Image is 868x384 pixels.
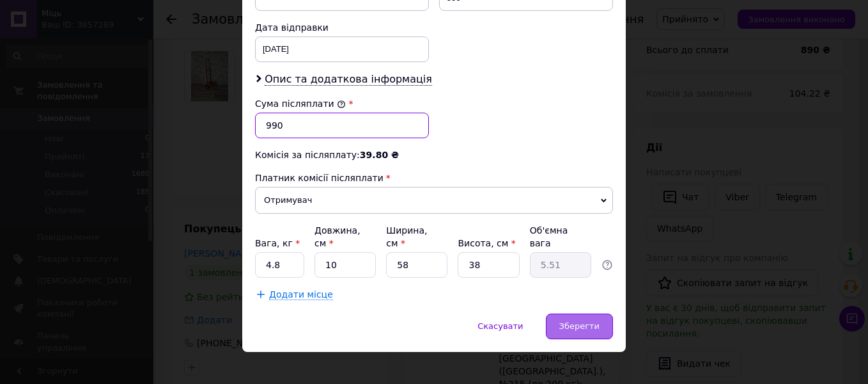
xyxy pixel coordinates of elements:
label: Висота, см [458,238,515,248]
label: Довжина, см [314,225,360,248]
label: Вага, кг [255,238,300,248]
span: Скасувати [477,321,523,331]
label: Ширина, см [386,225,427,248]
span: Додати місце [269,289,333,300]
span: Отримувач [255,187,613,214]
span: Опис та додаткова інформація [265,73,432,86]
span: Зберегти [559,321,600,331]
label: Сума післяплати [255,99,346,109]
div: Об'ємна вага [530,224,591,250]
span: Платник комісії післяплати [255,173,384,183]
span: 39.80 ₴ [360,150,399,160]
div: Дата відправки [255,21,429,34]
div: Комісія за післяплату: [255,148,613,161]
